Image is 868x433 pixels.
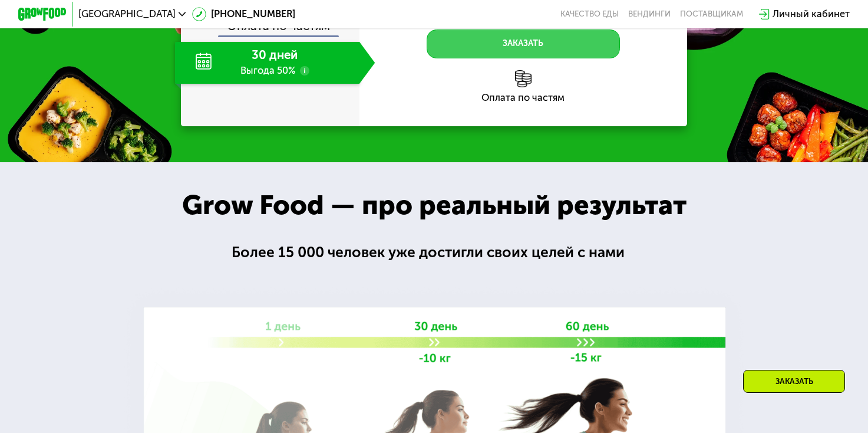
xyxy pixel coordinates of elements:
[232,241,637,264] div: Более 15 000 человек уже достигли своих целей с нами
[743,370,845,393] div: Заказать
[628,9,671,19] a: Вендинги
[182,8,359,35] div: Оплата по частям
[78,9,176,19] span: [GEOGRAPHIC_DATA]
[359,93,687,103] div: Оплата по частям
[161,185,708,226] div: Grow Food — про реальный результат
[680,9,743,19] div: поставщикам
[560,9,619,19] a: Качество еды
[427,29,619,58] button: Заказать
[192,7,296,22] a: [PHONE_NUMBER]
[773,7,850,22] div: Личный кабинет
[515,70,532,87] img: l6xcnZfty9opOoJh.png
